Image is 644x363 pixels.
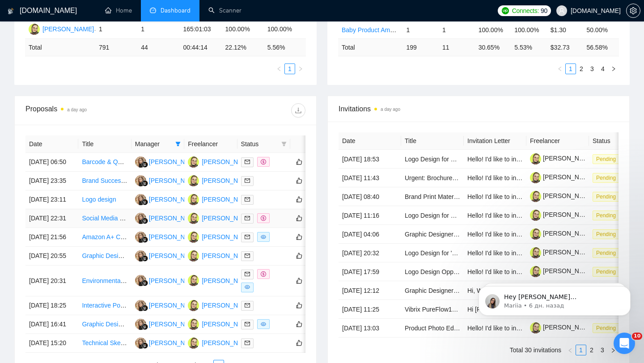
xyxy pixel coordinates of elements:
[465,267,644,330] iframe: To enrich screen reader interactions, please activate Accessibility in Grammarly extension settings
[202,300,253,310] div: [PERSON_NAME]
[530,155,594,162] a: [PERSON_NAME]
[25,39,95,56] td: Total
[188,232,199,243] img: AS
[135,177,200,184] a: KY[PERSON_NAME]
[576,345,586,355] a: 1
[541,6,547,16] span: 90
[401,150,464,169] td: Logo Design for Charity: Locks Not Lost
[137,20,179,39] td: 1
[284,63,295,74] li: 1
[202,338,253,348] div: [PERSON_NAME]
[401,187,464,206] td: Brand Print Materials Design Expert Needed
[188,177,253,184] a: AS[PERSON_NAME]
[135,194,146,205] img: KY
[261,234,266,240] span: eye
[502,7,509,14] img: upwork-logo.png
[587,63,597,74] li: 3
[587,64,597,74] a: 3
[174,137,182,151] span: filter
[208,7,241,14] a: searchScanner
[294,194,305,205] button: like
[557,66,563,72] span: left
[202,232,253,242] div: [PERSON_NAME]
[188,250,199,262] img: AS
[475,38,511,56] td: 30.65 %
[222,39,264,56] td: 22.12 %
[608,63,619,74] button: right
[295,63,306,74] button: right
[135,275,146,286] img: KY
[512,6,539,16] span: Connects:
[149,213,200,223] div: [PERSON_NAME]
[530,228,541,240] img: c1ANJdDIEFa5DN5yolPp7_u0ZhHZCEfhnwVqSjyrCV9hqZg5SCKUb7hD_oUrqvcJOM
[188,233,253,240] a: AS[PERSON_NAME]
[149,319,200,329] div: [PERSON_NAME]
[82,158,242,165] a: Barcode & QR Code Design for Ecoxion Bottle Packaging
[25,315,78,334] td: [DATE] 16:41
[405,193,528,200] a: Brand Print Materials Design Expert Needed
[82,177,150,184] a: Brand Success Manager
[401,300,464,319] td: Vibrix PureFlow15 PRO – Listing Image Project Brief
[587,345,597,355] a: 2
[296,302,302,309] span: like
[593,173,619,183] span: Pending
[245,284,250,290] span: eye
[261,159,266,165] span: dollar
[188,338,199,349] img: AS
[135,175,146,186] img: KY
[593,230,623,237] a: Pending
[25,153,78,172] td: [DATE] 06:50
[188,158,253,165] a: AS[PERSON_NAME]
[82,339,243,346] a: Technical Sketches and Patterns for Women's Sportswear
[245,159,250,165] span: mail
[78,266,131,296] td: Environmental Graphic Designer for Pet Company Signage
[294,232,305,242] button: like
[8,4,14,18] img: logo
[78,247,131,266] td: Graphic Designer Needed for Short-Term Engagement
[25,103,165,118] div: Proposals
[276,66,282,72] span: left
[78,296,131,315] td: Interactive PowerPoint Presentation Designer
[135,139,172,149] span: Manager
[184,135,237,153] th: Freelancer
[296,252,302,259] span: like
[296,339,302,346] span: like
[611,66,616,72] span: right
[632,333,642,340] span: 10
[25,172,78,190] td: [DATE] 23:35
[245,197,250,202] span: mail
[576,345,586,355] li: 1
[135,252,200,259] a: KY[PERSON_NAME]
[188,213,199,224] img: AS
[608,345,619,355] button: right
[593,324,623,331] a: Pending
[405,287,565,294] a: Graphic Designer Needed for Product Catalogue Creation
[135,233,200,240] a: KY[PERSON_NAME]
[179,20,221,39] td: 165:01:03
[25,135,78,153] th: Date
[401,206,464,225] td: Logo Design for Coffee Company
[188,339,253,346] a: AS[PERSON_NAME]
[285,64,295,74] a: 1
[402,38,439,56] td: 199
[338,38,402,56] td: Total
[78,172,131,190] td: Brand Success Manager
[188,301,253,308] a: AS[PERSON_NAME]
[339,262,401,281] td: [DATE] 17:59
[175,141,181,147] span: filter
[78,153,131,172] td: Barcode & QR Code Design for Ecoxion Bottle Packaging
[294,338,305,348] button: like
[593,154,619,164] span: Pending
[401,319,464,338] td: Product Photo Editing Specialist Needed
[142,180,148,186] img: gigradar-bm.png
[142,236,148,243] img: gigradar-bm.png
[593,155,623,162] a: Pending
[149,176,200,186] div: [PERSON_NAME]
[627,7,640,14] span: setting
[202,319,253,329] div: [PERSON_NAME]
[149,157,200,167] div: [PERSON_NAME]
[296,196,302,203] span: like
[547,21,583,38] td: $1.30
[296,233,302,241] span: like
